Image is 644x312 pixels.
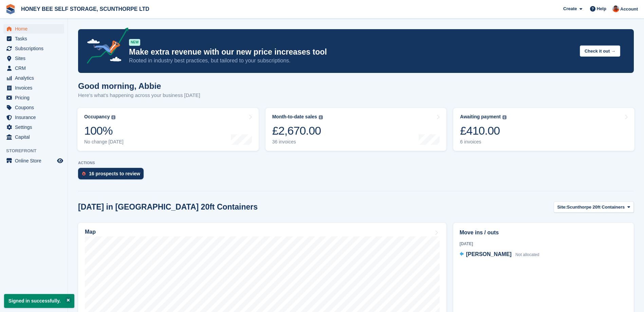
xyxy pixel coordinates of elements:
[15,103,56,112] span: Coupons
[272,139,323,145] div: 36 invoices
[453,108,634,151] a: Awaiting payment £410.00 6 invoices
[129,39,140,46] div: NEW
[557,204,567,211] span: Site:
[77,108,259,151] a: Occupancy 100% No change [DATE]
[319,115,323,119] img: icon-info-grey-7440780725fd019a000dd9b08b2336e03edf1995a4989e88bcd33f0948082b44.svg
[3,63,64,73] a: menu
[3,54,64,63] a: menu
[3,24,64,34] a: menu
[15,132,56,142] span: Capital
[3,122,64,132] a: menu
[460,241,627,247] div: [DATE]
[460,139,507,145] div: 6 invoices
[15,122,56,132] span: Settings
[78,168,147,183] a: 16 prospects to review
[515,252,539,257] span: Not allocated
[18,3,152,15] a: HONEY BEE SELF STORAGE, SCUNTHORPE LTD
[81,27,129,66] img: price-adjustments-announcement-icon-8257ccfd72463d97f412b2fc003d46551f7dbcb40ab6d574587a9cd5c0d94...
[3,132,64,142] a: menu
[15,24,56,34] span: Home
[272,124,323,138] div: £2,670.00
[15,156,56,165] span: Online Store
[612,5,619,12] img: Abbie Tucker
[3,93,64,102] a: menu
[3,103,64,112] a: menu
[3,34,64,43] a: menu
[563,5,577,12] span: Create
[129,57,574,64] p: Rooted in industry best practices, but tailored to your subscriptions.
[15,93,56,102] span: Pricing
[85,229,96,235] h2: Map
[3,113,64,122] a: menu
[15,44,56,53] span: Subscriptions
[89,171,140,176] div: 16 prospects to review
[78,161,634,165] p: ACTIONS
[502,115,507,119] img: icon-info-grey-7440780725fd019a000dd9b08b2336e03edf1995a4989e88bcd33f0948082b44.svg
[84,124,124,138] div: 100%
[580,45,620,57] button: Check it out →
[3,83,64,93] a: menu
[15,73,56,83] span: Analytics
[78,81,200,91] h1: Good morning, Abbie
[15,83,56,93] span: Invoices
[78,202,258,212] h2: [DATE] in [GEOGRAPHIC_DATA] 20ft Containers
[3,73,64,83] a: menu
[554,201,634,213] button: Site: Scunthorpe 20ft Containers
[272,114,317,120] div: Month-to-date sales
[78,92,200,99] p: Here's what's happening across your business [DATE]
[15,34,56,43] span: Tasks
[56,157,64,165] a: Preview store
[620,6,638,13] span: Account
[460,250,539,259] a: [PERSON_NAME] Not allocated
[6,148,68,154] span: Storefront
[3,156,64,165] a: menu
[84,114,110,120] div: Occupancy
[82,172,86,176] img: prospect-51fa495bee0391a8d652442698ab0144808aea92771e9ea1ae160a38d050c398.svg
[460,124,507,138] div: £410.00
[597,5,606,12] span: Help
[460,114,501,120] div: Awaiting payment
[111,115,115,119] img: icon-info-grey-7440780725fd019a000dd9b08b2336e03edf1995a4989e88bcd33f0948082b44.svg
[5,4,16,14] img: stora-icon-8386f47178a22dfd0bd8f6a31ec36ba5ce8667c1dd55bd0f319d3a0aa187defe.svg
[84,139,124,145] div: No change [DATE]
[4,294,74,308] p: Signed in successfully.
[129,47,574,57] p: Make extra revenue with our new price increases tool
[265,108,447,151] a: Month-to-date sales £2,670.00 36 invoices
[15,54,56,63] span: Sites
[567,204,625,211] span: Scunthorpe 20ft Containers
[460,229,627,237] h2: Move ins / outs
[3,44,64,53] a: menu
[466,251,512,257] span: [PERSON_NAME]
[15,63,56,73] span: CRM
[15,113,56,122] span: Insurance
